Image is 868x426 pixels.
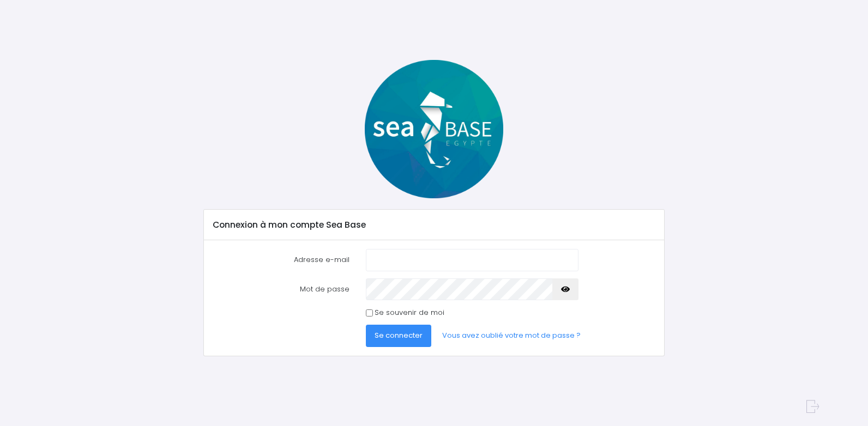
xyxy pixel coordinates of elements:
div: Connexion à mon compte Sea Base [204,210,664,240]
a: Vous avez oublié votre mot de passe ? [433,325,589,346]
button: Se connecter [366,325,431,346]
label: Se souvenir de moi [375,307,444,318]
span: Se connecter [375,330,423,340]
label: Adresse e-mail [205,249,358,271]
label: Mot de passe [205,278,358,300]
